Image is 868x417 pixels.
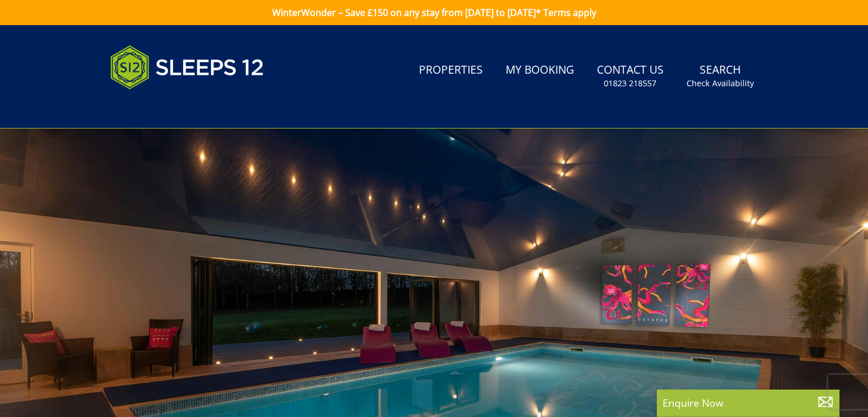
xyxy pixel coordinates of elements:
img: Sleeps 12 [110,39,264,96]
a: SearchCheck Availability [682,58,758,95]
a: Contact Us01823 218557 [592,58,668,95]
iframe: Customer reviews powered by Trustpilot [104,103,224,113]
a: My Booking [501,58,579,83]
small: Check Availability [687,78,754,89]
a: Properties [414,58,487,83]
p: Enquire Now [663,395,834,410]
small: 01823 218557 [604,78,656,89]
